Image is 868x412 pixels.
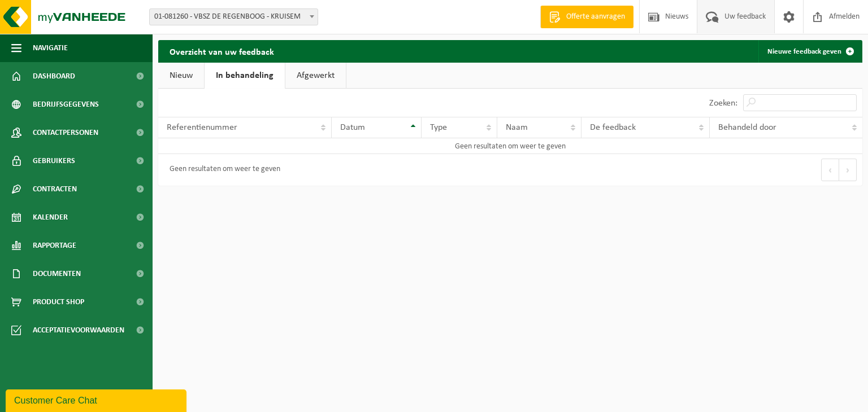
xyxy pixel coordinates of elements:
div: Geen resultaten om weer te geven [164,160,280,180]
a: Nieuw [158,63,204,89]
button: Next [839,159,857,181]
a: Afgewerkt [285,63,346,89]
span: Naam [506,123,528,132]
a: In behandeling [205,63,285,89]
button: Previous [821,159,839,181]
span: Product Shop [33,288,84,316]
span: Kalender [33,203,68,231]
a: Nieuwe feedback geven [758,40,861,63]
span: Gebruikers [33,147,75,175]
iframe: chat widget [6,387,189,412]
span: Acceptatievoorwaarden [33,316,124,344]
h2: Overzicht van uw feedback [158,40,285,62]
span: Contactpersonen [33,119,98,147]
td: Geen resultaten om weer te geven [158,138,862,154]
span: Referentienummer [167,123,237,132]
span: Documenten [33,260,81,288]
span: Navigatie [33,34,68,62]
span: Datum [340,123,365,132]
label: Zoeken: [709,99,737,108]
a: Offerte aanvragen [540,6,633,28]
span: Bedrijfsgegevens [33,90,99,119]
span: De feedback [590,123,636,132]
span: Offerte aanvragen [563,11,628,23]
span: Contracten [33,175,77,203]
span: Type [430,123,447,132]
span: 01-081260 - VBSZ DE REGENBOOG - KRUISEM [150,9,318,25]
span: Dashboard [33,62,75,90]
span: Behandeld door [718,123,776,132]
span: 01-081260 - VBSZ DE REGENBOOG - KRUISEM [149,8,318,25]
span: Rapportage [33,231,76,260]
